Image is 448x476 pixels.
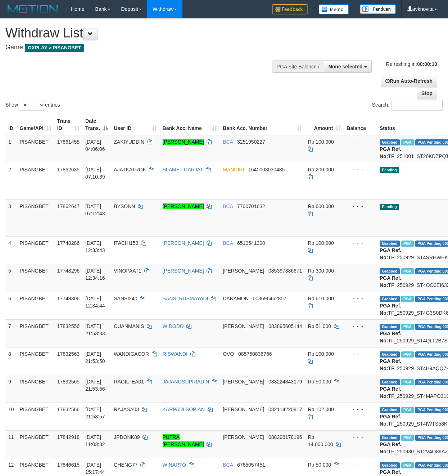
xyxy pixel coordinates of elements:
td: PISANGBET [17,375,54,403]
a: KARPADI SOPIAN [163,407,205,412]
span: Grabbed [380,379,400,385]
span: Pending [380,204,399,210]
span: Marked by avknovia [401,324,414,330]
div: - - - [347,295,374,302]
span: Copy 6510541390 to clipboard [237,240,265,246]
td: PISANGBET [17,163,54,199]
th: Bank Acc. Number: activate to sort column ascending [220,114,305,135]
span: Rp 610.000 [308,296,334,301]
span: Rp 14.000.000 [308,434,333,447]
span: [DATE] 12:34:16 [85,268,105,281]
a: WINARTO [163,462,186,468]
a: Run Auto-Refresh [381,75,437,87]
span: BCA [223,462,233,468]
div: - - - [347,378,374,385]
span: Refreshing in: [386,61,437,67]
span: Copy 1640003030485 to clipboard [248,167,285,172]
span: Copy 083895605144 to clipboard [268,323,302,329]
span: BYSONN [114,203,135,209]
span: SANSI240 [114,296,137,301]
span: CHENG77 [114,462,137,468]
span: 17846615 [57,462,80,468]
span: Rp 100.000 [308,139,334,145]
span: Rp 300.000 [308,268,334,274]
span: 17832563 [57,351,80,357]
span: BCA [223,240,233,246]
span: Grabbed [380,241,400,247]
span: Copy 088296178196 to clipboard [268,434,302,440]
b: PGA Ref. No: [380,358,401,371]
div: - - - [347,239,374,247]
span: CUANMANIS [114,323,144,329]
td: 11 [5,430,17,458]
span: 17862647 [57,203,80,209]
td: PISANGBET [17,292,54,319]
span: 17862635 [57,167,80,172]
th: Game/API: activate to sort column ascending [17,114,54,135]
span: 17861458 [57,139,80,145]
select: Showentries [18,100,45,111]
span: Grabbed [380,462,400,468]
span: RAJASA03 [114,407,139,412]
span: OVO [223,351,234,357]
td: 2 [5,163,17,199]
span: WANDIGACOR [114,351,149,357]
span: Marked by avknovia [401,379,414,385]
span: [DATE] 12:34:44 [85,296,105,309]
span: Marked by avksona [401,241,414,247]
div: - - - [347,434,374,441]
td: PISANGBET [17,236,54,264]
span: [PERSON_NAME] [223,323,264,329]
span: Rp 50.000 [308,379,331,385]
h1: Withdraw List [5,26,291,40]
td: PISANGBET [17,319,54,347]
span: [DATE] 07:12:43 [85,203,105,216]
span: [PERSON_NAME] [223,434,264,440]
span: [DATE] 12:33:43 [85,240,105,253]
span: Marked by avknovia [401,407,414,413]
span: Rp 102.000 [308,407,334,412]
span: Grabbed [380,324,400,330]
div: - - - [347,166,374,173]
span: 17832566 [57,407,80,412]
img: MOTION_logo.png [5,4,60,14]
a: [PERSON_NAME] [163,139,204,145]
span: [DATE] 21:53:33 [85,323,105,336]
img: Button%20Memo.svg [319,4,349,14]
td: 7 [5,319,17,347]
span: Grabbed [380,407,400,413]
span: JPDONK89 [114,434,140,440]
span: Grabbed [380,268,400,274]
a: [PERSON_NAME] [163,268,204,274]
b: PGA Ref. No: [380,441,401,454]
span: 17842918 [57,434,80,440]
b: PGA Ref. No: [380,247,401,260]
a: [PERSON_NAME] [163,240,204,246]
span: Grabbed [380,139,400,145]
span: Marked by avksona [401,296,414,302]
td: PISANGBET [17,199,54,236]
td: 1 [5,135,17,163]
span: AJATKATROK [114,167,146,172]
span: Copy 085750836766 to clipboard [238,351,272,357]
b: PGA Ref. No: [380,414,401,427]
a: PUTRA [PERSON_NAME] [163,434,204,447]
a: WIDODO [163,323,184,329]
span: OXPLAY > PISANGBET [25,44,84,52]
span: Copy 6785057451 to clipboard [237,462,265,468]
td: 6 [5,292,17,319]
div: - - - [347,267,374,274]
a: SANSI RUSMAYADI [163,296,208,301]
span: Rp 600.000 [308,203,334,209]
input: Search: [392,100,443,111]
span: Copy 7700701632 to clipboard [237,203,265,209]
td: 9 [5,375,17,403]
th: Bank Acc. Name: activate to sort column ascending [160,114,220,135]
span: Rp 51.000 [308,323,331,329]
a: RISWANDI [163,351,187,357]
div: - - - [347,350,374,358]
span: ITACHI153 [114,240,138,246]
span: 17832556 [57,323,80,329]
span: [DATE] 07:10:39 [85,167,105,180]
span: Pending [380,167,399,173]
